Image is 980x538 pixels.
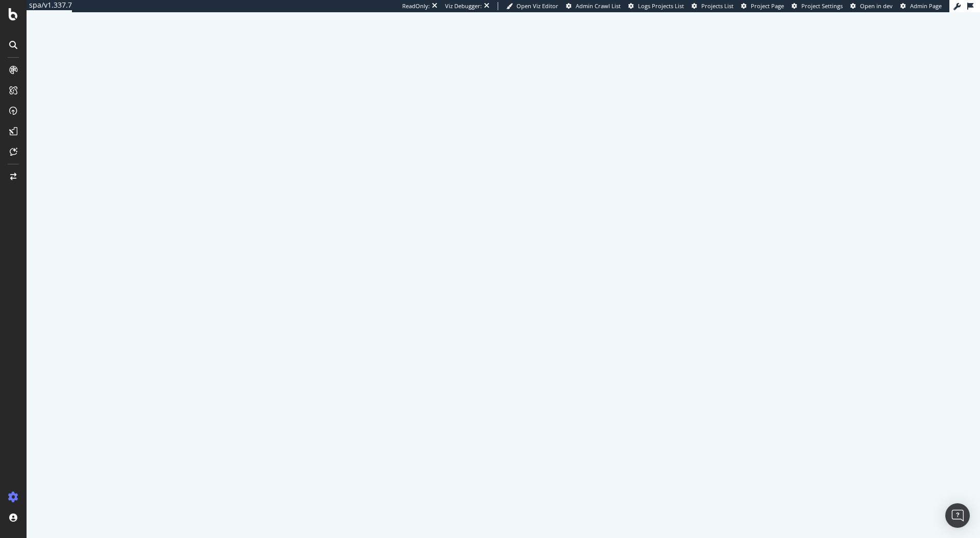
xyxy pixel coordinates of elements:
[566,2,621,10] a: Admin Crawl List
[576,2,621,10] span: Admin Crawl List
[860,2,893,10] span: Open in dev
[900,2,942,10] a: Admin Page
[801,2,843,10] span: Project Settings
[741,2,784,10] a: Project Page
[792,2,843,10] a: Project Settings
[910,2,942,10] span: Admin Page
[628,2,684,10] a: Logs Projects List
[751,2,784,10] span: Project Page
[506,2,558,10] a: Open Viz Editor
[701,2,733,10] span: Projects List
[445,2,482,10] div: Viz Debugger:
[402,2,430,10] div: ReadOnly:
[517,2,558,10] span: Open Viz Editor
[638,2,684,10] span: Logs Projects List
[692,2,733,10] a: Projects List
[850,2,893,10] a: Open in dev
[945,503,970,528] div: Open Intercom Messenger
